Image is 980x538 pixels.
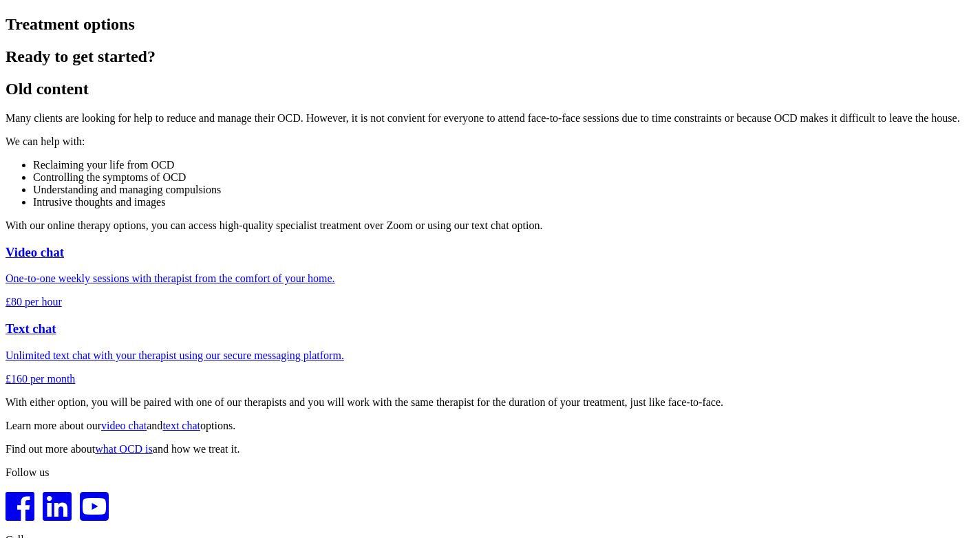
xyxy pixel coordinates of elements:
[6,490,34,523] i: Facebook
[6,296,974,308] p: £80 per hour
[33,196,974,208] li: Intrusive thoughts and images
[162,420,200,431] a: text chat
[33,184,974,196] li: Understanding and managing compulsions
[6,509,34,521] a: Facebook
[6,47,974,66] h2: Ready to get started?
[6,219,974,232] p: With our online therapy options, you can access high-quality specialist treatment over Zoom or us...
[6,321,974,336] h3: Text chat
[6,15,974,34] h2: Treatment options
[33,171,974,184] li: Controlling the symptoms of OCD
[6,420,974,432] p: Learn more about our and options.
[80,509,109,521] a: YouTube
[6,466,974,479] p: Follow us
[6,112,974,125] p: Many clients are looking for help to reduce and manage their OCD. However, it is not convient for...
[6,443,974,455] p: Find out more about and how we treat it.
[6,245,974,260] h3: Video chat
[6,373,974,385] p: £160 per month
[95,443,153,455] a: what OCD is
[6,396,974,409] p: With either option, you will be paired with one of our therapists and you will work with the same...
[6,272,974,285] p: One-to-one weekly sessions with therapist from the comfort of your home.
[43,490,72,523] i: LinkedIn
[6,80,974,98] h2: Old content
[33,159,974,171] li: Reclaiming your life from OCD
[6,136,974,148] p: We can help with:
[80,490,109,523] i: YouTube
[43,509,72,521] a: LinkedIn
[6,349,974,362] p: Unlimited text chat with your therapist using our secure messaging platform.
[6,245,974,309] a: Video chat One-to-one weekly sessions with therapist from the comfort of your home. £80 per hour
[6,321,974,385] a: Text chat Unlimited text chat with your therapist using our secure messaging platform. £160 per m...
[101,420,147,431] a: video chat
